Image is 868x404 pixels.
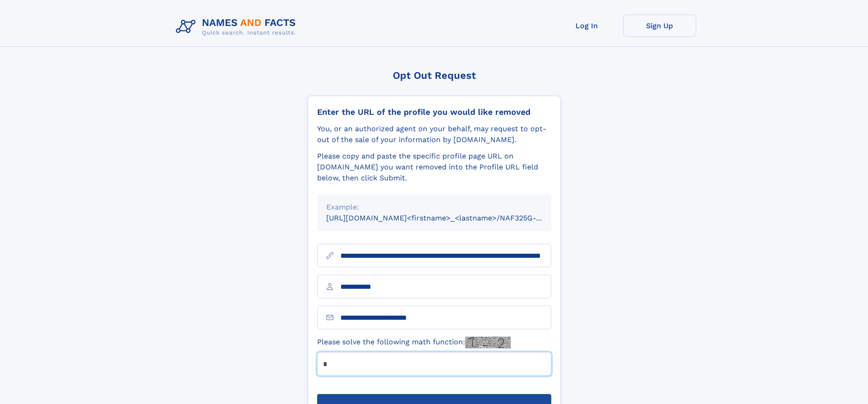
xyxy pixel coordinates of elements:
[317,337,511,348] label: Please solve the following math function:
[317,151,551,184] div: Please copy and paste the specific profile page URL on [DOMAIN_NAME] you want removed into the Pr...
[326,214,569,222] small: [URL][DOMAIN_NAME]<firstname>_<lastname>/NAF325G-xxxxxxxx
[326,202,542,213] div: Example:
[317,107,551,117] div: Enter the URL of the profile you would like removed
[623,15,696,37] a: Sign Up
[308,70,561,81] div: Opt Out Request
[317,123,551,145] div: You, or an authorized agent on your behalf, may request to opt-out of the sale of your informatio...
[172,15,303,39] img: Logo Names and Facts
[550,15,623,37] a: Log In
